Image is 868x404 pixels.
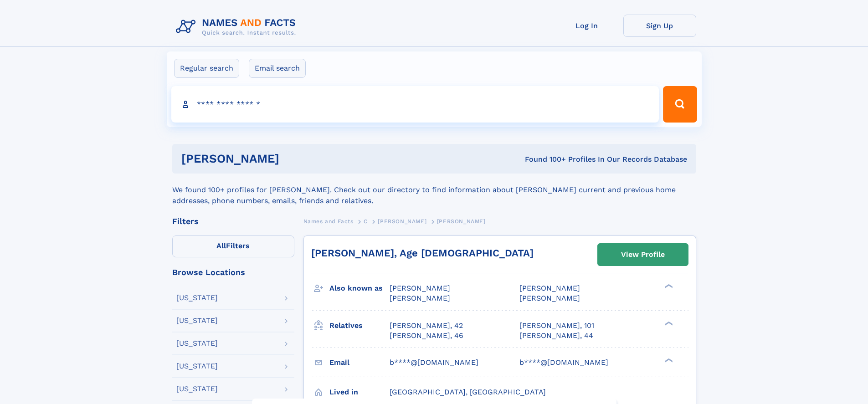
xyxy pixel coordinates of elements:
[390,294,450,302] span: [PERSON_NAME]
[663,357,673,363] div: ❯
[172,268,294,276] div: Browse Locations
[172,217,294,225] div: Filters
[181,153,402,164] h1: [PERSON_NAME]
[378,218,426,225] span: [PERSON_NAME]
[663,283,673,289] div: ❯
[176,340,218,347] div: [US_STATE]
[171,86,659,123] input: search input
[176,385,218,393] div: [US_STATE]
[329,355,390,370] h3: Email
[519,284,580,292] span: [PERSON_NAME]
[329,384,390,400] h3: Lived in
[172,235,294,257] label: Filters
[402,154,687,164] div: Found 100+ Profiles In Our Records Database
[174,59,239,78] label: Regular search
[663,320,673,326] div: ❯
[519,321,594,331] a: [PERSON_NAME], 101
[390,388,546,396] span: [GEOGRAPHIC_DATA], [GEOGRAPHIC_DATA]
[249,59,306,78] label: Email search
[176,363,218,370] div: [US_STATE]
[621,244,665,265] div: View Profile
[623,15,696,37] a: Sign Up
[519,331,593,341] a: [PERSON_NAME], 44
[390,321,463,331] a: [PERSON_NAME], 42
[176,294,218,302] div: [US_STATE]
[364,215,368,227] a: C
[311,247,534,259] a: [PERSON_NAME], Age [DEMOGRAPHIC_DATA]
[172,15,303,39] img: Logo Names and Facts
[598,244,688,266] a: View Profile
[663,86,697,123] button: Search Button
[550,15,623,37] a: Log In
[303,215,354,227] a: Names and Facts
[437,218,486,225] span: [PERSON_NAME]
[519,294,580,302] span: [PERSON_NAME]
[329,318,390,333] h3: Relatives
[390,331,463,341] a: [PERSON_NAME], 46
[329,281,390,296] h3: Also known as
[216,241,226,250] span: All
[176,317,218,324] div: [US_STATE]
[364,218,368,225] span: C
[390,284,450,292] span: [PERSON_NAME]
[172,174,696,206] div: We found 100+ profiles for [PERSON_NAME]. Check out our directory to find information about [PERS...
[378,215,426,227] a: [PERSON_NAME]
